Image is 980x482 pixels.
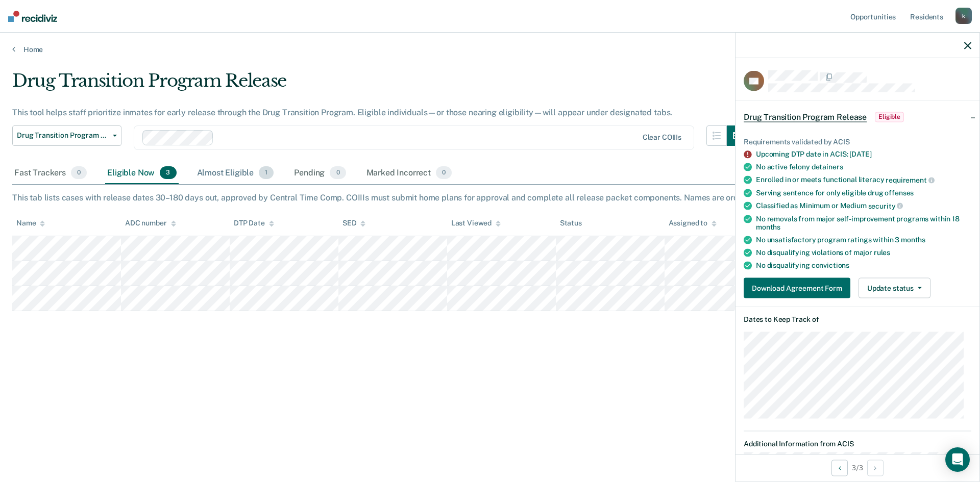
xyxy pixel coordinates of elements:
button: Previous Opportunity [831,460,848,476]
button: Next Opportunity [867,460,884,476]
span: offenses [885,189,914,197]
div: DTP Date [234,219,274,227]
div: Drug Transition Program ReleaseEligible [736,100,979,133]
div: No disqualifying [756,261,971,270]
img: Recidiviz [8,11,57,22]
div: Name [16,219,45,227]
div: ADC number [125,219,176,227]
span: 0 [71,166,87,180]
div: Fast Trackers [12,162,89,185]
span: 1 [259,166,274,180]
div: This tab lists cases with release dates 30–180 days out, approved by Central Time Comp. COIIIs mu... [12,193,968,202]
div: Status [560,219,582,227]
div: Enrolled in or meets functional literacy [756,175,971,185]
div: 3 / 3 [736,454,979,481]
div: Pending [292,162,348,185]
div: k [955,8,972,24]
span: Eligible [875,112,904,122]
div: Upcoming DTP date in ACIS: [DATE] [756,150,971,159]
div: Requirements validated by ACIS [744,137,971,146]
button: Download Agreement Form [744,278,850,298]
div: No disqualifying violations of major [756,248,971,257]
dt: Dates to Keep Track of [744,315,971,324]
div: No removals from major self-improvement programs within 18 [756,214,971,232]
div: Drug Transition Program Release [12,70,747,99]
a: Download Agreement Form [744,278,854,298]
div: Open Intercom Messenger [945,447,970,472]
div: Almost Eligible [195,162,276,185]
div: Marked Incorrect [364,162,454,185]
span: 3 [160,166,176,180]
span: 0 [330,166,346,180]
span: convictions [812,261,849,269]
div: Assigned to [669,219,717,227]
div: Eligible Now [105,162,178,185]
span: requirement [886,176,934,184]
button: Update status [859,278,930,298]
span: security [868,201,903,210]
span: months [901,236,925,244]
div: No active felony [756,163,971,171]
div: This tool helps staff prioritize inmates for early release through the Drug Transition Program. E... [12,108,747,117]
div: Clear COIIIs [643,133,681,142]
div: Classified as Minimum or Medium [756,201,971,211]
dt: Additional Information from ACIS [744,440,971,448]
span: rules [874,248,890,257]
div: Serving sentence for only eligible drug [756,189,971,197]
span: months [756,223,780,231]
a: Home [12,45,968,54]
div: No unsatisfactory program ratings within 3 [756,236,971,244]
div: SED [342,219,366,227]
span: 0 [436,166,452,180]
div: Last Viewed [451,219,501,227]
span: Drug Transition Program Release [744,112,867,122]
span: detainers [812,163,843,171]
span: Drug Transition Program Release [17,131,109,140]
